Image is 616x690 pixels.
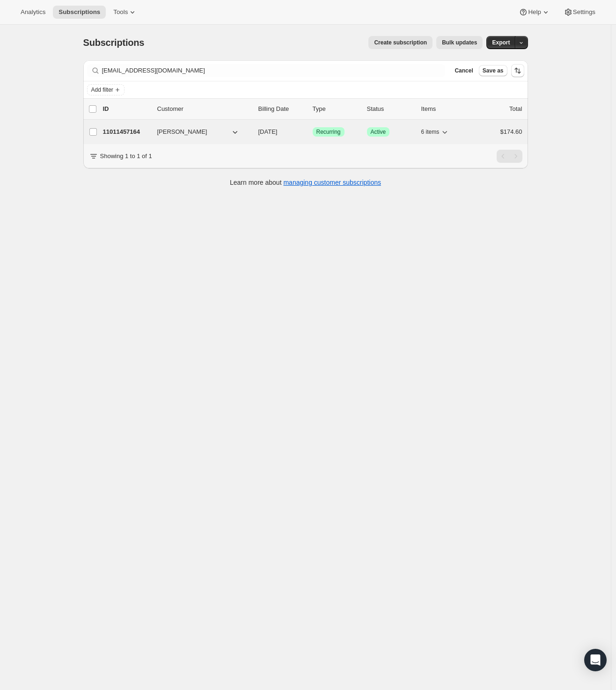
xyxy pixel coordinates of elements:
[371,128,386,136] span: Active
[83,37,145,48] span: Subscriptions
[421,104,468,114] div: Items
[584,649,607,671] div: Open Intercom Messenger
[87,84,125,95] button: Add filter
[367,104,414,114] p: Status
[103,127,150,137] p: 11011457164
[451,65,477,76] button: Cancel
[497,150,522,163] nav: Pagination
[492,39,510,46] span: Export
[157,127,207,137] span: [PERSON_NAME]
[100,152,152,161] p: Showing 1 to 1 of 1
[108,6,143,19] button: Tools
[421,128,440,136] span: 6 items
[483,67,504,74] span: Save as
[102,64,446,77] input: Filter subscribers
[528,8,541,16] span: Help
[511,64,524,77] button: Sort the results
[157,104,251,114] p: Customer
[479,65,507,76] button: Save as
[283,179,381,186] a: managing customer subscriptions
[558,6,601,19] button: Settings
[313,104,359,114] div: Type
[500,128,522,135] span: $174.60
[91,86,113,94] span: Add filter
[368,36,433,49] button: Create subscription
[455,67,473,74] span: Cancel
[442,39,477,46] span: Bulk updates
[15,6,51,19] button: Analytics
[486,36,515,49] button: Export
[316,128,341,136] span: Recurring
[152,124,245,139] button: [PERSON_NAME]
[374,39,427,46] span: Create subscription
[103,104,150,114] p: ID
[436,36,483,49] button: Bulk updates
[573,8,595,16] span: Settings
[509,104,522,114] p: Total
[230,178,381,187] p: Learn more about
[258,128,278,135] span: [DATE]
[258,104,305,114] p: Billing Date
[113,8,128,16] span: Tools
[53,6,106,19] button: Subscriptions
[59,8,100,16] span: Subscriptions
[421,125,450,138] button: 6 items
[103,125,522,138] div: 11011457164[PERSON_NAME][DATE]SuccessRecurringSuccessActive6 items$174.60
[103,104,522,114] div: IDCustomerBilling DateTypeStatusItemsTotal
[21,8,45,16] span: Analytics
[513,6,556,19] button: Help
